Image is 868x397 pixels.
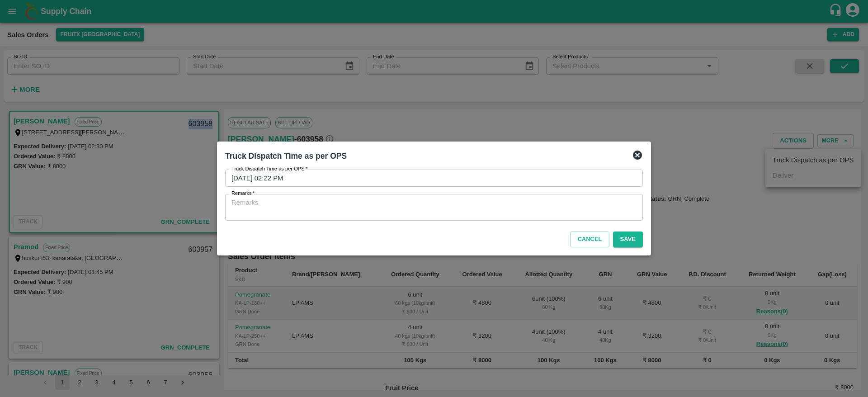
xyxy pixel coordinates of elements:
input: Choose date, selected date is Sep 3, 2025 [225,170,637,187]
label: Truck Dispatch Time as per OPS [231,165,307,173]
label: Remarks [231,190,255,197]
button: Save [613,232,643,247]
button: Cancel [570,232,609,247]
b: Truck Dispatch Time as per OPS [225,151,347,161]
